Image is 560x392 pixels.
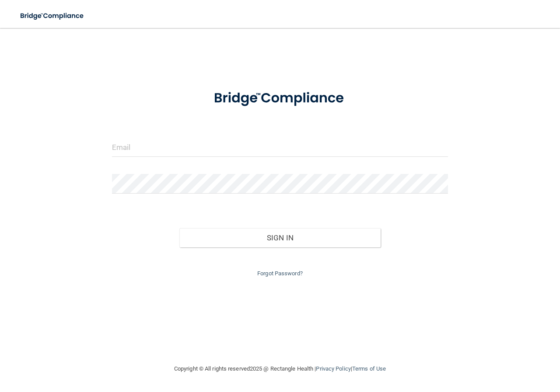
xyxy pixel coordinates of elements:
[199,80,361,116] img: bridge_compliance_login_screen.278c3ca4.svg
[13,7,92,25] img: bridge_compliance_login_screen.278c3ca4.svg
[352,365,386,372] a: Terms of Use
[257,270,303,277] a: Forgot Password?
[179,228,381,247] button: Sign In
[112,137,448,157] input: Email
[316,365,350,372] a: Privacy Policy
[120,355,440,383] div: Copyright © All rights reserved 2025 @ Rectangle Health | |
